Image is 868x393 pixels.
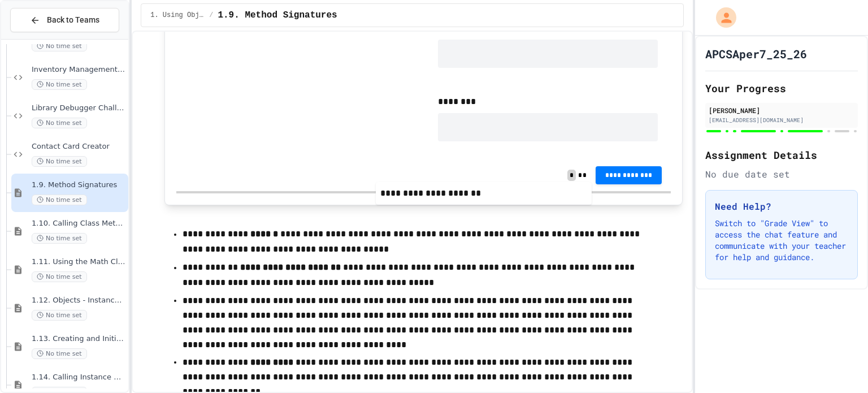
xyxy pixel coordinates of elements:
[715,200,848,213] h3: Need Help?
[32,348,87,359] span: No time set
[709,105,854,115] div: [PERSON_NAME]
[709,116,854,124] div: [EMAIL_ADDRESS][DOMAIN_NAME]
[704,5,739,31] div: My Account
[32,79,87,90] span: No time set
[32,195,87,205] span: No time set
[32,180,126,190] span: 1.9. Method Signatures
[32,271,87,282] span: No time set
[32,219,126,228] span: 1.10. Calling Class Methods
[32,373,126,382] span: 1.14. Calling Instance Methods
[150,11,205,20] span: 1. Using Objects and Methods
[10,8,119,32] button: Back to Teams
[218,8,337,22] span: 1.9. Method Signatures
[705,147,858,163] h2: Assignment Details
[32,118,87,128] span: No time set
[715,218,848,263] p: Switch to "Grade View" to access the chat feature and communicate with your teacher for help and ...
[32,103,126,113] span: Library Debugger Challenge
[32,41,87,51] span: No time set
[32,334,126,344] span: 1.13. Creating and Initializing Objects: Constructors
[32,142,126,152] span: Contact Card Creator
[32,257,126,267] span: 1.11. Using the Math Class
[47,14,99,26] span: Back to Teams
[32,310,87,321] span: No time set
[705,80,858,96] h2: Your Progress
[32,65,126,75] span: Inventory Management System
[209,11,213,20] span: /
[705,167,858,181] div: No due date set
[705,46,807,62] h1: APCSAper7_25_26
[32,296,126,305] span: 1.12. Objects - Instances of Classes
[32,233,87,244] span: No time set
[32,156,87,167] span: No time set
